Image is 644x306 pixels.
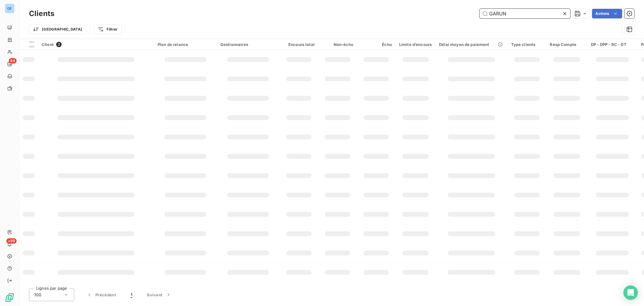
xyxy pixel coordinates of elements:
div: Encours total [283,42,315,47]
span: 100 [34,292,41,298]
button: Actions [592,9,622,18]
button: Précédent [79,288,123,301]
div: Plan de relance [158,42,213,47]
div: Délai moyen de paiement [439,42,504,47]
span: 1 [131,292,132,298]
button: 1 [123,288,139,301]
span: Client [42,42,54,47]
span: 84 [9,58,17,63]
button: [GEOGRAPHIC_DATA] [29,24,86,34]
input: Rechercher [480,9,570,18]
div: Échu [360,42,392,47]
a: 84 [5,59,14,69]
div: OE [5,4,14,13]
span: 3 [56,42,62,47]
div: DP - DPP - RC - DT [591,42,634,47]
h3: Clients [29,8,54,19]
div: Type clients [511,42,543,47]
div: Open Intercom Messenger [623,285,638,300]
button: Filtrer [94,24,121,34]
img: Logo LeanPay [5,293,14,302]
div: Resp Compte [550,42,584,47]
span: +99 [6,238,17,244]
div: Gestionnaires [220,42,276,47]
div: Limite d’encours [399,42,432,47]
button: Suivant [139,288,179,301]
div: Non-échu [322,42,353,47]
